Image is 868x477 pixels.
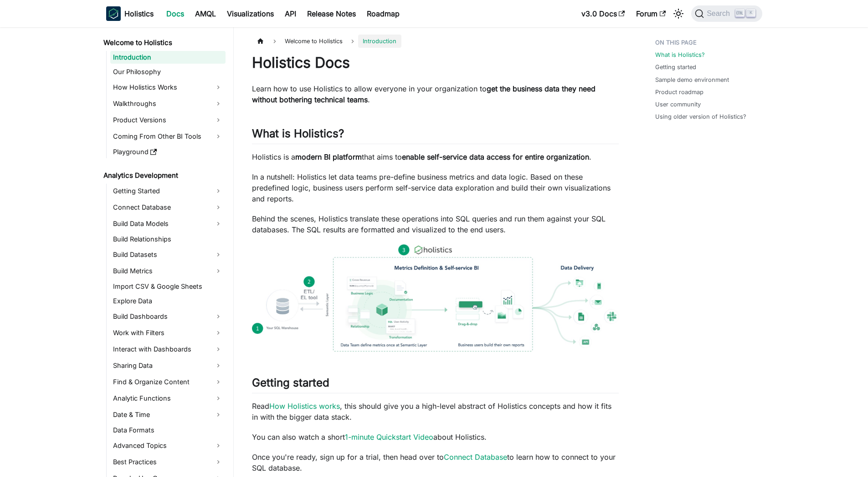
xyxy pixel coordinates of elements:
a: Build Metrics [110,264,226,278]
p: Read , this should give you a high-level abstract of Holistics concepts and how it fits in with t... [252,401,619,422]
a: API [279,6,302,21]
p: In a nutshell: Holistics let data teams pre-define business metrics and data logic. Based on thes... [252,171,619,204]
a: Welcome to Holistics [101,36,226,49]
a: Build Datasets [110,247,226,262]
a: Build Data Models [110,216,226,231]
a: Coming From Other BI Tools [110,129,226,144]
a: Advanced Topics [110,438,226,453]
a: Import CSV & Google Sheets [110,280,226,293]
button: Search (Ctrl+K) [691,5,762,22]
a: AMQL [190,6,221,21]
a: Getting Started [110,184,226,198]
a: Our Philosophy [110,65,226,78]
p: Learn how to use Holistics to allow everyone in your organization to . [252,83,619,105]
p: You can also watch a short about Holistics. [252,432,619,442]
h2: Getting started [252,376,619,393]
a: Home page [252,35,269,48]
a: How Holistics works [269,402,340,411]
p: Behind the scenes, Holistics translate these operations into SQL queries and run them against you... [252,213,619,235]
a: Analytic Functions [110,391,226,406]
a: Walkthroughs [110,96,226,111]
a: Best Practices [110,455,226,469]
a: Visualizations [221,6,279,21]
a: Introduction [110,51,226,64]
nav: Breadcrumbs [252,35,619,48]
a: Date & Time [110,407,226,422]
a: Find & Organize Content [110,375,226,389]
a: Playground [110,146,226,158]
a: Using older version of Holistics? [655,112,746,121]
a: Interact with Dashboards [110,342,226,356]
span: Search [704,10,735,18]
h1: Holistics Docs [252,54,619,72]
a: Roadmap [361,6,405,21]
a: Work with Filters [110,326,226,340]
a: What is Holistics? [655,50,705,59]
a: Build Dashboards [110,309,226,324]
a: v3.0 Docs [576,6,631,21]
img: Holistics [106,6,121,21]
a: Product roadmap [655,88,704,96]
b: Holistics [124,8,154,19]
a: Release Notes [302,6,361,21]
button: Switch between dark and light mode (currently light mode) [671,6,686,21]
a: HolisticsHolistics [106,6,154,21]
a: Connect Database [444,452,507,462]
h2: What is Holistics? [252,127,619,144]
span: Introduction [358,35,401,48]
p: Once you're ready, sign up for a trial, then head over to to learn how to connect to your SQL dat... [252,452,619,473]
a: 1-minute Quickstart Video [345,432,433,442]
a: Forum [631,6,671,21]
a: Analytics Development [101,169,226,182]
p: Holistics is a that aims to . [252,151,619,162]
img: How Holistics fits in your Data Stack [252,244,619,351]
strong: modern BI platform [295,152,362,161]
a: Sample demo environment [655,75,729,84]
a: Data Formats [110,424,226,437]
a: Docs [161,6,190,21]
a: How Holistics Works [110,80,226,95]
a: Build Relationships [110,233,226,246]
span: Welcome to Holistics [280,35,347,48]
kbd: K [746,9,755,17]
a: Getting started [655,63,696,71]
a: Product Versions [110,113,226,127]
a: Sharing Data [110,358,226,373]
a: User community [655,100,701,109]
a: Connect Database [110,200,226,215]
strong: enable self-service data access for entire organization [402,152,589,161]
a: Explore Data [110,295,226,307]
nav: Docs sidebar [97,27,234,477]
